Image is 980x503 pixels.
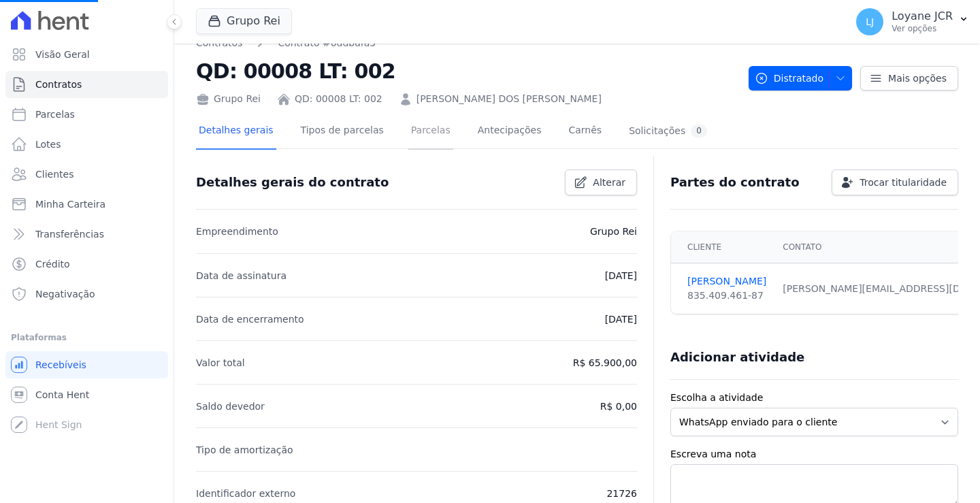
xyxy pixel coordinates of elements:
p: Loyane JCR [892,10,953,23]
span: Parcelas [35,108,75,121]
p: Identificador externo [196,485,295,502]
h2: QD: 00008 LT: 002 [196,56,738,86]
span: Distratado [755,66,823,91]
a: Lotes [5,131,168,158]
a: [PERSON_NAME] DOS [PERSON_NAME] [416,92,602,106]
a: Conta Hent [5,381,168,408]
span: Crédito [35,257,70,271]
p: Saldo devedor [196,398,265,415]
div: 835.409.461-87 [687,289,766,303]
a: Negativação [5,280,168,308]
a: Detalhes gerais [196,114,276,150]
a: Contratos [5,71,168,98]
div: Solicitações [629,125,707,137]
h3: Detalhes gerais do contrato [196,174,389,191]
div: Grupo Rei [196,92,261,106]
p: Ver opções [892,23,953,34]
div: 0 [691,125,707,137]
span: Alterar [593,176,625,189]
span: Mais opções [888,71,947,85]
span: Visão Geral [35,48,90,61]
span: Minha Carteira [35,197,105,211]
a: Alterar [565,169,637,195]
a: Antecipações [475,114,544,150]
th: Cliente [671,231,774,263]
span: LJ [866,17,874,27]
a: Carnês [566,114,604,150]
label: Escolha a atividade [670,391,958,405]
a: Mais opções [860,66,958,91]
span: Trocar titularidade [860,176,947,189]
span: Recebíveis [35,358,86,372]
p: [DATE] [605,311,637,327]
a: Parcelas [408,114,453,150]
a: Solicitações0 [626,114,710,150]
p: 21726 [606,485,637,502]
a: Transferências [5,221,168,248]
button: Distratado [749,66,852,91]
p: Grupo Rei [590,223,637,240]
label: Escreva uma nota [670,447,958,461]
p: [DATE] [605,267,637,284]
span: Clientes [35,167,73,181]
span: Contratos [35,78,82,91]
a: QD: 00008 LT: 002 [295,92,382,106]
span: Lotes [35,137,61,151]
a: Crédito [5,250,168,278]
p: Data de assinatura [196,267,287,284]
span: Negativação [35,287,95,301]
a: Recebíveis [5,351,168,378]
p: Empreendimento [196,223,278,240]
a: Trocar titularidade [832,169,958,195]
a: Clientes [5,161,168,188]
div: Plataformas [11,329,163,346]
a: Minha Carteira [5,191,168,218]
a: Visão Geral [5,41,168,68]
p: Valor total [196,355,245,371]
p: Data de encerramento [196,311,304,327]
a: Tipos de parcelas [298,114,387,150]
p: R$ 0,00 [600,398,637,415]
h3: Adicionar atividade [670,349,804,366]
h3: Partes do contrato [670,174,800,191]
button: LJ Loyane JCR Ver opções [845,3,980,41]
button: Grupo Rei [196,8,292,34]
p: R$ 65.900,00 [573,355,637,371]
span: Conta Hent [35,388,89,402]
p: Tipo de amortização [196,442,293,458]
a: Parcelas [5,101,168,128]
a: [PERSON_NAME] [687,274,766,289]
span: Transferências [35,227,104,241]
